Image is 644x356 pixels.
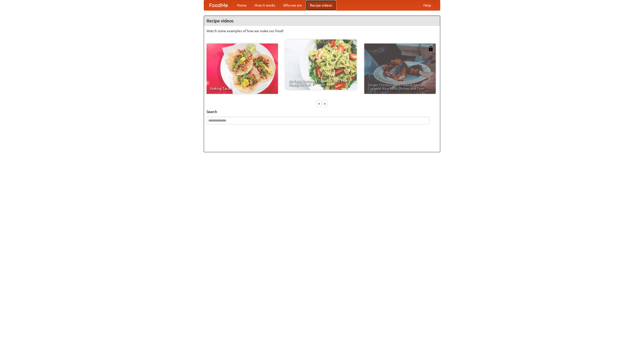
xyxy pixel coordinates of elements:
a: Recipe videos [306,0,336,10]
a: How it works [251,0,279,10]
a: FoodMe [204,0,233,10]
a: Who we are [279,0,306,10]
img: 483408.png [428,46,433,51]
div: « [317,100,321,107]
a: An Easy, Summery Tomato Pasta That's Ready for Fall [285,39,357,90]
span: Making Tacos [210,87,274,90]
span: An Easy, Summery Tomato Pasta That's Ready for Fall [289,79,353,86]
a: Help [419,0,435,10]
h4: Recipe videos [204,16,440,26]
a: Making Tacos [207,44,278,94]
a: Home [233,0,251,10]
p: Watch some examples of how we make our food! [207,28,437,33]
div: » [323,100,327,107]
h5: Search [207,109,437,114]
